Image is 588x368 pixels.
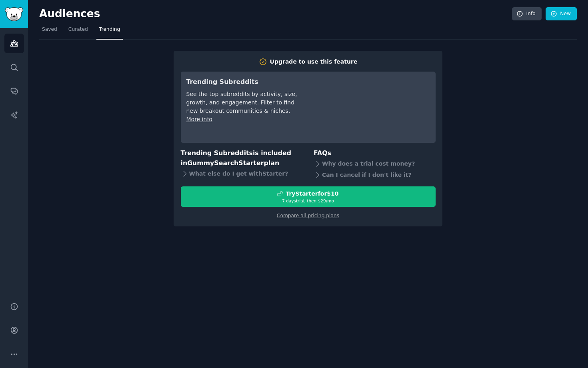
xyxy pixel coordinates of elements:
div: 7 days trial, then $ 29 /mo [181,198,435,204]
div: Can I cancel if I don't like it? [314,170,436,181]
a: Trending [96,23,123,40]
div: What else do I get with Starter ? [181,168,303,179]
div: Try Starter for $10 [286,190,338,198]
h2: Audiences [39,8,512,20]
span: Curated [68,26,88,33]
a: New [546,7,577,21]
a: Saved [39,23,60,40]
a: Info [512,7,542,21]
div: See the top subreddits by activity, size, growth, and engagement. Filter to find new breakout com... [186,90,299,115]
h3: Trending Subreddits [186,77,299,87]
a: Compare all pricing plans [277,213,339,218]
button: TryStarterfor$107 daystrial, then $29/mo [181,186,436,207]
span: GummySearch Starter [187,159,264,167]
h3: Trending Subreddits is included in plan [181,148,303,168]
span: Saved [42,26,57,33]
div: Upgrade to use this feature [270,58,358,66]
iframe: YouTube video player [310,77,430,137]
a: Curated [66,23,91,40]
img: GummySearch logo [5,7,23,21]
span: Trending [99,26,120,33]
a: More info [186,116,212,122]
h3: FAQs [314,148,436,158]
div: Why does a trial cost money? [314,158,436,170]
